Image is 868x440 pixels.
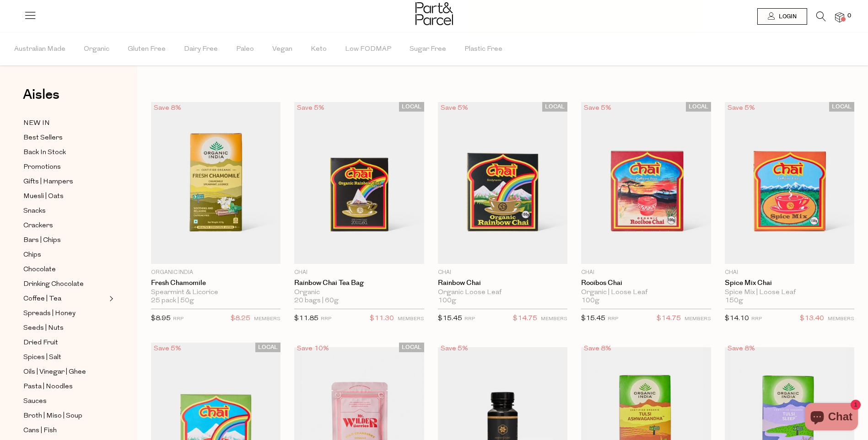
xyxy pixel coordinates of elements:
p: Chai [438,268,567,277]
span: 100g [438,297,456,305]
span: Pasta | Noodles [23,381,73,392]
small: RRP [173,317,183,322]
span: Keto [311,33,327,65]
small: MEMBERS [254,317,280,322]
span: Spices | Salt [23,352,61,363]
span: LOCAL [542,102,567,112]
p: Chai [294,268,424,277]
div: Organic [294,289,424,297]
span: Snacks [23,206,46,217]
img: Rooibos Chai [581,102,711,264]
div: Save 10% [294,343,332,355]
span: $15.45 [581,315,605,322]
div: Save 5% [438,343,471,355]
a: Gifts | Hampers [23,176,107,188]
div: Save 5% [294,102,327,114]
img: Rainbow Chai Tea Bag [294,102,424,264]
span: LOCAL [686,102,711,112]
a: Dried Fruit [23,337,107,349]
span: LOCAL [255,343,280,352]
a: Rainbow Chai [438,279,567,287]
inbox-online-store-chat: Shopify online store chat [802,403,861,433]
p: Chai [581,268,711,277]
span: Crackers [23,220,53,231]
span: Drinking Chocolate [23,279,84,290]
small: MEMBERS [398,317,424,322]
a: 0 [835,12,844,22]
span: Chips [23,250,41,261]
a: Spices | Salt [23,352,107,363]
span: Oils | Vinegar | Ghee [23,367,86,378]
div: Save 8% [725,343,758,355]
a: Aisles [23,88,59,111]
span: $14.10 [725,315,749,322]
span: Broth | Miso | Soup [23,411,82,422]
span: $8.95 [151,315,171,322]
a: Spice Mix Chai [725,279,854,287]
a: Snacks [23,205,107,217]
span: LOCAL [829,102,854,112]
small: RRP [321,317,331,322]
small: MEMBERS [685,317,711,322]
span: Sauces [23,396,47,407]
a: Cans | Fish [23,425,107,436]
span: Aisles [23,85,59,105]
small: RRP [751,317,762,322]
div: Save 5% [581,102,614,114]
span: Organic [84,33,109,65]
span: Dairy Free [184,33,218,65]
span: Seeds | Nuts [23,323,64,334]
span: 150g [725,297,743,305]
span: 25 pack | 50g [151,297,194,305]
span: Back In Stock [23,147,66,158]
span: $11.85 [294,315,318,322]
div: Spearmint & Licorice [151,289,280,297]
small: MEMBERS [828,317,854,322]
span: Vegan [272,33,292,65]
a: Pasta | Noodles [23,381,107,392]
span: NEW IN [23,118,50,129]
span: Australian Made [14,33,65,65]
span: $11.30 [370,313,394,325]
span: Gifts | Hampers [23,177,73,188]
div: Save 5% [438,102,471,114]
a: Coffee | Tea [23,293,107,305]
a: Back In Stock [23,147,107,158]
span: LOCAL [399,102,424,112]
a: Fresh Chamomile [151,279,280,287]
span: $15.45 [438,315,462,322]
div: Organic | Loose Leaf [581,289,711,297]
span: Chocolate [23,264,56,275]
img: Rainbow Chai [438,102,567,264]
small: MEMBERS [541,317,567,322]
button: Expand/Collapse Coffee | Tea [107,293,113,304]
span: Promotions [23,162,61,173]
a: Sauces [23,396,107,407]
small: RRP [464,317,475,322]
a: Bars | Chips [23,235,107,246]
img: Fresh Chamomile [151,102,280,264]
span: Spreads | Honey [23,308,75,319]
a: Chocolate [23,264,107,275]
span: Paleo [236,33,254,65]
small: RRP [608,317,618,322]
span: Low FODMAP [345,33,391,65]
span: Sugar Free [410,33,446,65]
span: 100g [581,297,599,305]
div: Organic Loose Leaf [438,289,567,297]
a: Promotions [23,161,107,173]
span: $8.25 [231,313,250,325]
a: Seeds | Nuts [23,322,107,334]
a: Rainbow Chai Tea Bag [294,279,424,287]
span: $13.40 [800,313,824,325]
div: Save 5% [151,343,184,355]
img: Part&Parcel [415,2,453,25]
a: Rooibos Chai [581,279,711,287]
a: NEW IN [23,118,107,129]
span: $14.75 [513,313,537,325]
span: Gluten Free [128,33,166,65]
a: Chips [23,249,107,261]
a: Broth | Miso | Soup [23,410,107,422]
span: Muesli | Oats [23,191,64,202]
a: Crackers [23,220,107,231]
